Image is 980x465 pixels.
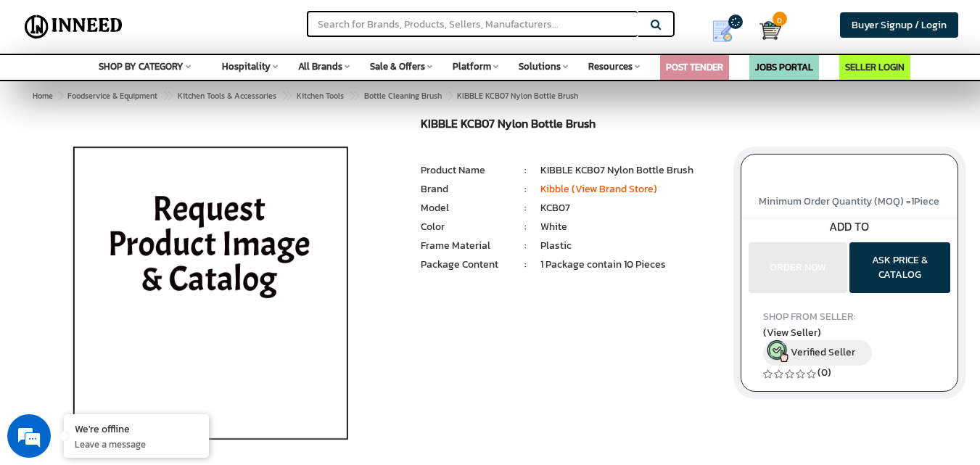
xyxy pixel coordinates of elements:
li: Model [421,201,510,215]
li: White [540,220,719,234]
img: Cart [759,20,781,41]
li: : [511,258,540,272]
button: ASK PRICE & CATALOG [849,242,950,293]
li: KCB07 [540,201,719,215]
span: > [162,87,170,104]
li: Package Content [421,258,510,272]
a: Kibble (View Brand Store) [540,181,657,197]
a: (View Seller) Verified Seller [763,325,936,366]
span: Solutions [519,59,561,73]
span: > [58,90,62,102]
a: JOBS PORTAL [755,60,813,74]
span: Bottle Cleaning Brush [364,90,442,102]
a: Bottle Cleaning Brush [361,87,445,104]
span: SHOP BY CATEGORY [99,59,184,73]
span: > [281,87,289,104]
span: > [349,87,356,104]
a: Foodservice & Equipment [65,87,160,104]
a: POST TENDER [666,60,723,74]
span: Foodservice & Equipment [67,90,157,102]
li: KIBBLE KCB07 Nylon Bottle Brush [540,163,719,178]
span: Platform [453,59,491,73]
img: Show My Quotes [712,20,733,42]
p: Leave a message [75,437,198,450]
span: KIBBLE KCB07 Nylon Bottle Brush [65,90,578,102]
h4: SHOP FROM SELLER: [763,311,936,322]
input: Search for Brands, Products, Sellers, Manufacturers... [307,11,638,37]
li: Frame Material [421,239,510,253]
a: SELLER LOGIN [845,60,905,74]
a: my Quotes [696,15,759,48]
li: 1 Package contain 10 Pieces [540,258,719,272]
span: All Brands [298,59,342,73]
a: (0) [818,365,831,380]
li: Plastic [540,239,719,253]
span: Kitchen Tools [297,90,344,102]
div: ADD TO [741,218,958,235]
span: Verified Seller [791,345,855,360]
a: Cart 0 [759,15,769,46]
img: inneed-verified-seller-icon.png [767,340,788,362]
h1: KIBBLE KCB07 Nylon Bottle Brush [421,118,718,134]
img: Inneed.Market [20,9,128,45]
li: : [511,182,540,197]
span: Minimum Order Quantity (MOQ) = Piece [759,194,939,209]
a: Kitchen Tools & Accessories [175,87,279,104]
a: Kitchen Tools [294,87,347,104]
div: We're offline [75,421,198,435]
span: Resources [588,59,633,73]
span: (View Seller) [763,325,821,340]
li: : [511,220,540,234]
li: : [511,201,540,215]
span: > [447,87,454,104]
span: Sale & Offers [370,59,425,73]
span: 0 [773,12,787,26]
a: Home [30,87,56,104]
li: Brand [421,182,510,197]
span: 1 [911,194,914,209]
li: : [511,163,540,178]
li: Product Name [421,163,510,178]
span: Hospitality [222,59,271,73]
span: Kitchen Tools & Accessories [178,90,276,102]
li: : [511,239,540,253]
li: Color [421,220,510,234]
a: Buyer Signup / Login [840,12,958,38]
span: Buyer Signup / Login [852,17,947,33]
